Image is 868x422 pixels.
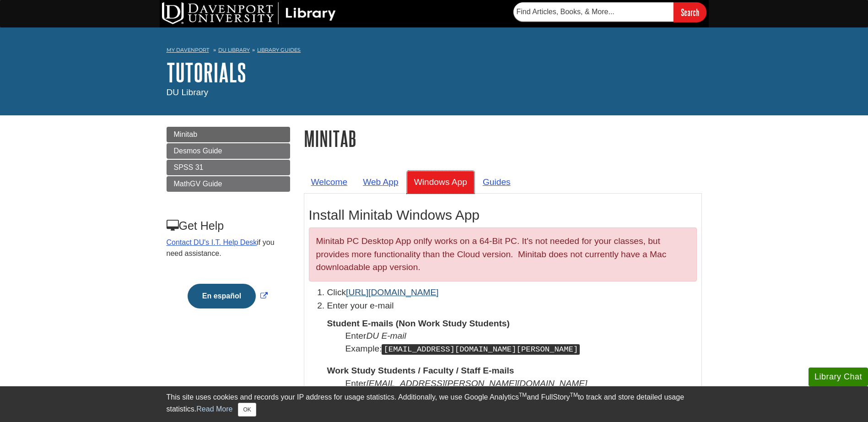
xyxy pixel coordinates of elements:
[304,171,355,193] a: Welcome
[167,58,246,87] a: Tutorials
[185,292,270,300] a: Link opens in new window
[174,163,204,171] span: SPSS 31
[570,392,578,398] sup: TM
[188,284,256,308] button: En español
[167,392,702,417] div: This site uses cookies and records your IP address for usage statistics. Additionally, we use Goo...
[309,227,697,281] div: Minitab PC Desktop App onlfy works on a 64-Bit PC. It's not needed for your classes, but provides...
[167,238,257,246] a: Contact DU's I.T. Help Desk
[167,219,289,233] h3: Get Help
[513,2,706,22] form: Searches DU Library's articles, books, and more
[346,287,439,297] a: [URL][DOMAIN_NAME]
[475,171,518,193] a: Guides
[366,379,587,388] i: [EMAIL_ADDRESS][PERSON_NAME][DOMAIN_NAME]
[809,368,868,386] button: Library Chat
[519,392,527,398] sup: TM
[327,364,697,377] dt: Work Study Students / Faculty / Staff E-mails
[309,207,697,223] h2: Install Minitab Windows App
[513,2,674,22] input: Find Articles, Books, & More...
[174,147,222,155] span: Desmos Guide
[345,377,697,416] dd: Enter Example:
[304,127,702,150] h1: Minitab
[162,2,336,24] img: DU Library
[196,405,232,413] a: Read More
[167,160,290,175] a: SPSS 31
[167,237,289,259] p: if you need assistance.
[407,171,474,193] a: Windows App
[167,44,702,59] nav: breadcrumb
[218,47,250,53] a: DU Library
[167,127,290,142] a: Minitab
[382,344,580,355] kbd: [EMAIL_ADDRESS][DOMAIN_NAME][PERSON_NAME]
[327,286,697,299] li: Click
[167,176,290,192] a: MathGV Guide
[174,130,198,138] span: Minitab
[366,331,406,341] i: DU E-mail
[327,317,697,330] dt: Student E-mails (Non Work Study Students)
[167,87,209,97] span: DU Library
[167,127,290,324] div: Guide Page Menu
[327,299,697,313] p: Enter your e-mail
[257,47,301,53] a: Library Guides
[238,403,256,417] button: Close
[674,2,706,22] input: Search
[356,171,406,193] a: Web App
[167,46,209,54] a: My Davenport
[345,330,697,355] dd: Enter Example:
[167,143,290,159] a: Desmos Guide
[174,180,222,188] span: MathGV Guide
